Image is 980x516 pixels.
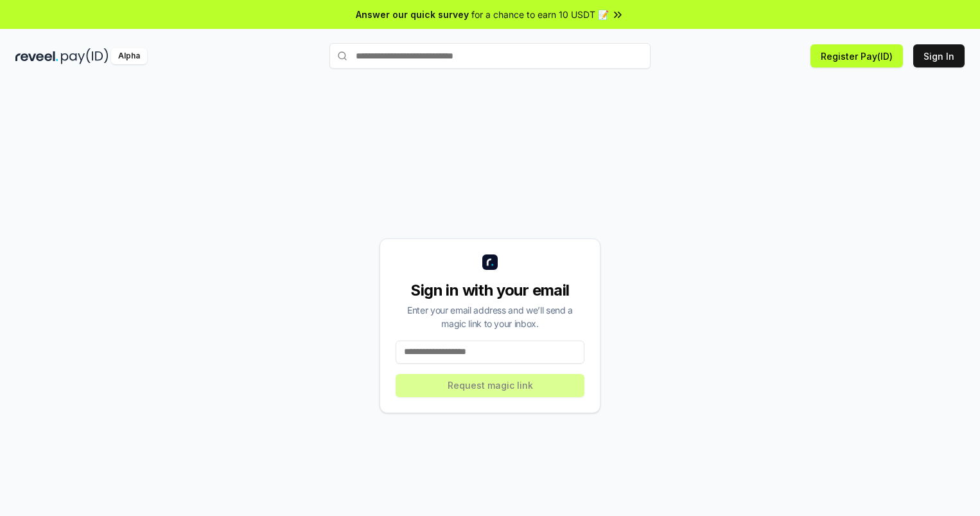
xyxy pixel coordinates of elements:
span: Answer our quick survey [356,8,469,21]
div: Sign in with your email [396,280,584,301]
div: Alpha [111,48,147,64]
span: for a chance to earn 10 USDT 📝 [471,8,609,21]
button: Sign In [913,44,965,67]
div: Enter your email address and we’ll send a magic link to your inbox. [396,303,584,330]
img: pay_id [61,48,109,64]
img: logo_small [482,254,498,270]
button: Register Pay(ID) [810,44,903,67]
img: reveel_dark [15,48,58,64]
